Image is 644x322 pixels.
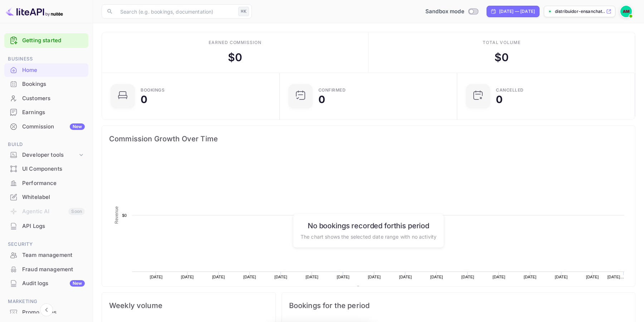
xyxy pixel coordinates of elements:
[462,275,474,279] text: [DATE]
[22,279,85,288] div: Audit logs
[22,251,85,259] div: Team management
[555,8,605,15] p: distribuidor-ensanchat...
[4,149,88,161] div: Developer tools
[70,280,85,287] div: New
[524,275,537,279] text: [DATE]
[301,221,436,230] h6: No bookings recorded for this period
[22,308,85,317] div: Promo codes
[368,275,381,279] text: [DATE]
[499,8,535,15] div: [DATE] — [DATE]
[4,176,88,190] div: Performance
[238,7,249,16] div: ⌘K
[4,248,88,262] div: Team management
[318,88,346,92] div: Confirmed
[4,263,88,276] a: Fraud management
[212,275,225,279] text: [DATE]
[496,88,524,92] div: CANCELLED
[483,39,521,46] div: Total volume
[4,219,88,233] div: API Logs
[4,120,88,133] a: CommissionNew
[22,123,85,131] div: Commission
[608,275,624,279] text: [DATE]…
[122,213,127,218] text: $0
[4,63,88,77] a: Home
[306,275,318,279] text: [DATE]
[114,206,119,224] text: Revenue
[181,275,194,279] text: [DATE]
[4,277,88,290] a: Audit logsNew
[4,77,88,91] a: Bookings
[4,106,88,119] a: Earnings
[4,120,88,134] div: CommissionNew
[40,303,53,316] button: Collapse navigation
[496,94,503,104] div: 0
[301,233,436,240] p: The chart shows the selected date range with no activity
[4,63,88,77] div: Home
[289,300,628,311] span: Bookings for the period
[363,286,381,291] text: Revenue
[494,49,509,65] div: $ 0
[493,275,506,279] text: [DATE]
[4,106,88,119] div: Earnings
[22,80,85,88] div: Bookings
[141,88,165,92] div: Bookings
[4,306,88,319] div: Promo codes
[6,6,63,17] img: LiteAPI logo
[116,4,235,19] input: Search (e.g. bookings, documentation)
[555,275,568,279] text: [DATE]
[4,219,88,233] a: API Logs
[4,162,88,175] a: UI Components
[425,8,464,16] span: Sandbox mode
[620,6,632,17] img: Alicia Morales
[22,165,85,173] div: UI Components
[109,300,268,311] span: Weekly volume
[4,55,88,63] span: Business
[141,94,147,104] div: 0
[22,108,85,117] div: Earnings
[22,222,85,230] div: API Logs
[586,275,599,279] text: [DATE]
[4,248,88,262] a: Team management
[4,240,88,248] span: Security
[22,151,78,159] div: Developer tools
[4,277,88,291] div: Audit logsNew
[4,77,88,91] div: Bookings
[4,306,88,319] a: Promo codes
[4,162,88,176] div: UI Components
[22,265,85,274] div: Fraud management
[228,49,242,65] div: $ 0
[22,94,85,103] div: Customers
[4,190,88,204] div: Whitelabel
[4,190,88,204] a: Whitelabel
[209,39,262,46] div: Earned commission
[243,275,256,279] text: [DATE]
[337,275,350,279] text: [DATE]
[150,275,163,279] text: [DATE]
[430,275,443,279] text: [DATE]
[109,133,628,145] span: Commission Growth Over Time
[22,179,85,187] div: Performance
[22,66,85,74] div: Home
[4,298,88,306] span: Marketing
[4,263,88,277] div: Fraud management
[4,176,88,190] a: Performance
[22,36,85,45] a: Getting started
[4,92,88,105] a: Customers
[4,92,88,106] div: Customers
[318,94,325,104] div: 0
[22,193,85,201] div: Whitelabel
[70,123,85,130] div: New
[423,8,481,16] div: Switch to Production mode
[274,275,287,279] text: [DATE]
[399,275,412,279] text: [DATE]
[4,141,88,148] span: Build
[4,33,88,48] div: Getting started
